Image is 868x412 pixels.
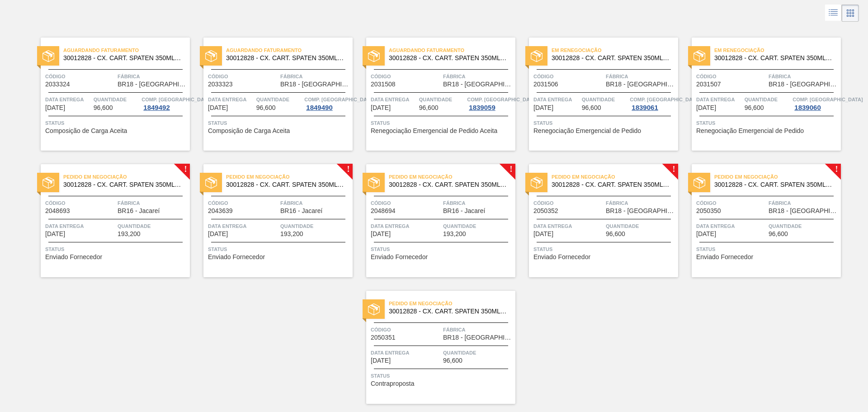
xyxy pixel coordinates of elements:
span: Pedido em Negociação [226,172,353,181]
span: Código [371,325,441,334]
span: Renegociação Emergencial de Pedido Aceita [371,128,497,134]
a: !statusPedido em Negociação30012828 - CX. CART. SPATEN 350ML C12 429Código2050352FábricaBR18 - [G... [515,164,678,277]
a: !statusPedido em Negociação30012828 - CX. CART. SPATEN 350ML C12 429Código2048693FábricaBR16 - Ja... [27,164,190,277]
img: status [42,177,54,189]
div: Visão em Cards [842,5,859,22]
span: Código [696,199,766,208]
img: status [42,50,54,62]
img: status [368,303,380,315]
span: Fábrica [280,72,350,81]
span: Data Entrega [208,95,254,104]
img: status [368,50,380,62]
span: BR18 - Pernambuco [443,334,513,341]
span: 2050350 [696,208,721,214]
span: Comp. Carga [142,95,212,104]
span: 30012828 - CX. CART. SPATEN 350ML C12 429 [714,55,834,62]
span: Contraproposta [371,380,415,387]
div: 1849492 [142,104,171,111]
span: Quantidade [606,222,676,231]
a: Comp. [GEOGRAPHIC_DATA]1849490 [304,95,350,111]
span: Data Entrega [45,222,115,231]
span: Código [45,199,115,208]
span: Data Entrega [371,348,441,357]
span: Pedido em Negociação [389,299,515,308]
a: statusPedido em Negociação30012828 - CX. CART. SPATEN 350ML C12 429Código2050351FábricaBR18 - [GE... [353,291,515,404]
div: 1839059 [467,104,497,111]
span: 96,600 [256,104,276,111]
span: 2031506 [533,81,558,88]
span: 96,600 [582,104,601,111]
span: 193,200 [118,231,141,237]
a: statusAguardando Faturamento30012828 - CX. CART. SPATEN 350ML C12 429Código2033323FábricaBR18 - [... [190,38,353,151]
span: 30012828 - CX. CART. SPATEN 350ML C12 429 [226,55,345,62]
span: Status [696,245,839,254]
span: 12/11/2025 [696,104,716,111]
span: BR18 - Pernambuco [118,81,188,88]
span: Fábrica [769,72,839,81]
span: 30012828 - CX. CART. SPATEN 350ML C12 429 [226,181,345,188]
span: Fábrica [118,72,188,81]
span: 2043639 [208,208,233,214]
span: 30012828 - CX. CART. SPATEN 350ML C12 429 [714,181,834,188]
span: Quantidade [443,222,513,231]
span: BR18 - Pernambuco [280,81,350,88]
span: Quantidade [94,95,140,104]
span: 96,600 [745,104,764,111]
span: Fábrica [443,199,513,208]
img: status [205,50,217,62]
img: status [205,177,217,189]
span: Aguardando Faturamento [389,46,515,55]
span: Código [371,199,441,208]
img: status [368,177,380,189]
span: Quantidade [745,95,791,104]
span: Quantidade [419,95,465,104]
span: Data Entrega [208,222,278,231]
span: 96,600 [443,357,462,364]
span: Status [371,245,513,254]
span: 2033323 [208,81,233,88]
span: Fábrica [606,72,676,81]
span: Data Entrega [371,95,417,104]
span: 26/11/2025 [208,231,228,237]
span: 2050351 [371,334,396,341]
div: 1839060 [793,104,822,111]
span: Data Entrega [371,222,441,231]
a: !statusPedido em Negociação30012828 - CX. CART. SPATEN 350ML C12 429Código2048694FábricaBR16 - Ja... [353,164,515,277]
span: Quantidade [582,95,628,104]
span: Aguardando Faturamento [63,46,190,55]
img: status [693,50,705,62]
span: 10/12/2025 [696,231,716,237]
span: BR18 - Pernambuco [769,81,839,88]
a: statusEm Renegociação30012828 - CX. CART. SPATEN 350ML C12 429Código2031506FábricaBR18 - [GEOGRAP... [515,38,678,151]
span: Quantidade [118,222,188,231]
span: Quantidade [443,348,513,357]
div: 1839061 [630,104,660,111]
span: Status [45,118,188,128]
span: Código [208,72,278,81]
span: 96,600 [419,104,439,111]
span: Status [533,245,676,254]
a: statusEm Renegociação30012828 - CX. CART. SPATEN 350ML C12 429Código2031507FábricaBR18 - [GEOGRAP... [678,38,841,151]
span: Comp. Carga [304,95,374,104]
span: Comp. Carga [467,95,537,104]
span: Enviado Fornecedor [45,254,102,260]
img: status [531,50,542,62]
span: Status [696,118,839,128]
span: 30012828 - CX. CART. SPATEN 350ML C12 429 [389,181,508,188]
span: Fábrica [606,199,676,208]
span: Fábrica [769,199,839,208]
span: Pedido em Negociação [552,172,678,181]
span: Data Entrega [696,95,742,104]
a: Comp. [GEOGRAPHIC_DATA]1849492 [142,95,188,111]
span: Pedido em Negociação [63,172,190,181]
span: 05/11/2025 [371,104,391,111]
span: 2048693 [45,208,70,214]
a: statusAguardando Faturamento30012828 - CX. CART. SPATEN 350ML C12 429Código2033324FábricaBR18 - [... [27,38,190,151]
span: 30012828 - CX. CART. SPATEN 350ML C12 429 [552,55,671,62]
span: 2031507 [696,81,721,88]
span: Fábrica [280,199,350,208]
span: Status [371,371,513,380]
span: Composição de Carga Aceita [45,128,127,134]
span: 30012828 - CX. CART. SPATEN 350ML C12 429 [552,181,671,188]
a: statusAguardando Faturamento30012828 - CX. CART. SPATEN 350ML C12 429Código2031508FábricaBR18 - [... [353,38,515,151]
